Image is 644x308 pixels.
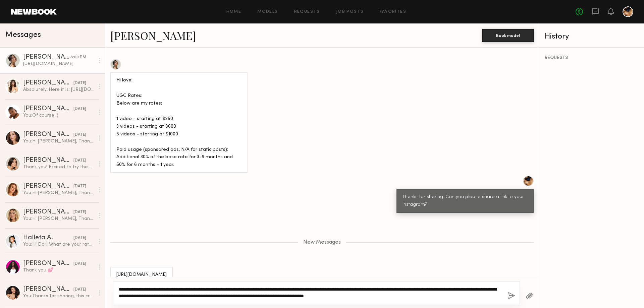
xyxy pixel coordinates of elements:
[73,80,86,86] div: [DATE]
[23,131,73,138] div: [PERSON_NAME]
[23,209,73,215] div: [PERSON_NAME]
[23,164,95,170] div: Thank you! Excited to try the product and create :)
[73,158,86,164] div: [DATE]
[73,209,86,215] div: [DATE]
[73,235,86,241] div: [DATE]
[23,286,73,293] div: [PERSON_NAME]
[23,61,95,67] div: [URL][DOMAIN_NAME]
[73,132,86,138] div: [DATE]
[23,241,95,248] div: You: Hi Doll! What are your rates for UGC reels?
[73,183,86,190] div: [DATE]
[226,10,241,14] a: Home
[402,193,528,209] div: Thanks for sharing. Can you please share a link to your instagram?
[23,112,95,119] div: You: Of course :)
[73,287,86,293] div: [DATE]
[380,10,406,14] a: Favorites
[23,235,73,241] div: Halleta A.
[23,138,95,144] div: You: Hi [PERSON_NAME], Thanks for getting back to me. My budget is $150/reel plus complimentary p...
[482,29,534,42] button: Book model
[303,240,341,245] span: New Messages
[23,183,73,190] div: [PERSON_NAME]
[116,77,241,169] div: Hi love! UGC Rates: Below are my rates: 1 video - starting at $250 3 videos - starting at $600 5 ...
[23,215,95,222] div: You: Hi [PERSON_NAME], Thanks for getting back to me. My budget is $150/reel plus complimentary p...
[294,10,320,14] a: Requests
[23,190,95,196] div: You: Hi [PERSON_NAME], Thanks for getting back to me. My budget is $150/reel plus complimentary p...
[23,260,73,267] div: [PERSON_NAME]
[23,267,95,273] div: Thank you 💕
[545,33,639,41] div: History
[23,106,73,112] div: [PERSON_NAME]
[257,10,278,14] a: Models
[70,54,86,61] div: 8:00 PM
[73,261,86,267] div: [DATE]
[110,28,196,43] a: [PERSON_NAME]
[23,86,95,93] div: Absolutely. Here it is: [URL][DOMAIN_NAME]
[23,80,73,86] div: [PERSON_NAME]
[73,106,86,112] div: [DATE]
[23,54,70,61] div: [PERSON_NAME]
[5,31,41,39] span: Messages
[336,10,364,14] a: Job Posts
[482,32,534,38] a: Book model
[545,56,639,60] div: REQUESTS
[23,157,73,164] div: [PERSON_NAME]
[116,271,167,279] div: [URL][DOMAIN_NAME]
[23,293,95,299] div: You: Thanks for sharing, this creator is great. $800 is a bit more than we budgeted, so pls allow...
